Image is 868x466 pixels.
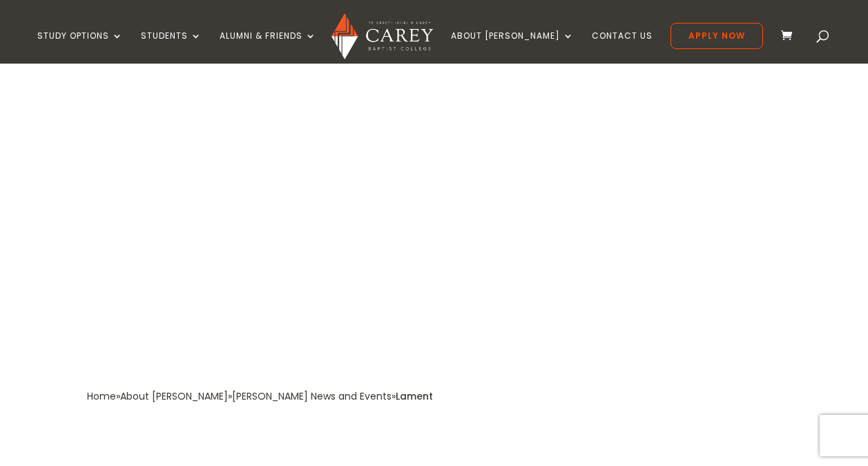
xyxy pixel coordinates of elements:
[141,31,202,64] a: Students
[331,13,433,59] img: Carey Baptist College
[232,389,392,403] a: [PERSON_NAME] News and Events
[671,23,763,49] a: Apply Now
[220,31,316,64] a: Alumni & Friends
[87,389,116,403] a: Home
[592,31,653,64] a: Contact Us
[120,389,228,403] a: About [PERSON_NAME]
[396,387,433,406] div: Lament
[451,31,574,64] a: About [PERSON_NAME]
[87,387,396,406] div: » » »
[37,31,123,64] a: Study Options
